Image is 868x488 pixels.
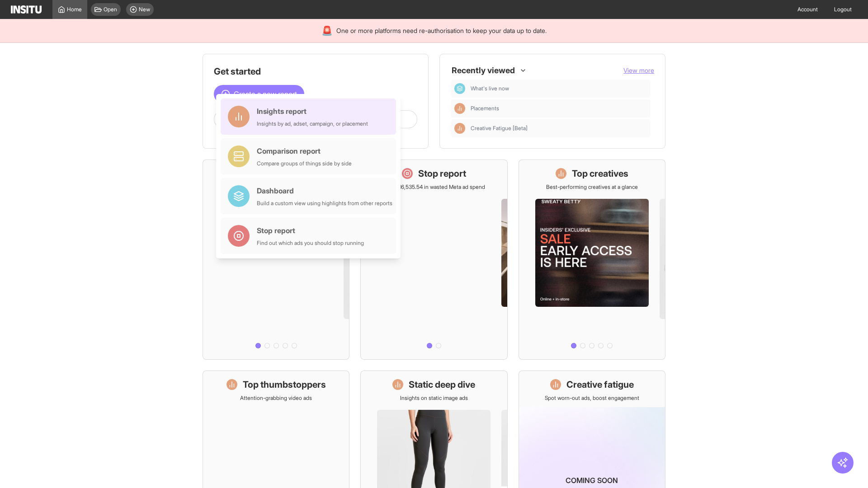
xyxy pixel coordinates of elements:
[321,24,333,37] div: 🚨
[257,200,392,207] div: Build a custom view using highlights from other reports
[623,66,654,74] span: View more
[11,5,42,14] img: Logo
[257,225,364,236] div: Stop report
[257,145,352,156] div: Comparison report
[519,160,665,360] a: Top creativesBest-performing creatives at a glance
[572,167,628,180] h1: Top creatives
[383,183,485,191] p: Save £16,535.54 in wasted Meta ad spend
[234,89,297,99] span: Create a new report
[257,185,392,196] div: Dashboard
[409,378,475,391] h1: Static deep dive
[240,394,312,402] p: Attention-grabbing video ads
[471,125,647,132] span: Creative Fatigue [Beta]
[454,103,465,114] div: Insights
[360,160,507,360] a: Stop reportSave £16,535.54 in wasted Meta ad spend
[471,105,499,112] span: Placements
[454,83,465,94] div: Dashboard
[257,160,352,167] div: Compare groups of things side by side
[203,160,349,360] a: What's live nowSee all active ads instantly
[623,66,654,75] button: View more
[67,6,82,13] span: Home
[400,394,468,402] p: Insights on static image ads
[139,6,150,13] span: New
[418,167,466,180] h1: Stop report
[471,85,509,92] span: What's live now
[257,120,368,127] div: Insights by ad, adset, campaign, or placement
[336,26,547,35] span: One or more platforms need re-authorisation to keep your data up to date.
[471,125,528,132] span: Creative Fatigue [Beta]
[214,85,304,103] button: Create a new report
[471,85,647,92] span: What's live now
[454,123,465,134] div: Insights
[257,106,368,117] div: Insights report
[214,65,417,78] h1: Get started
[471,105,647,112] span: Placements
[257,239,364,247] div: Find out which ads you should stop running
[243,378,326,391] h1: Top thumbstoppers
[104,6,117,13] span: Open
[546,183,638,191] p: Best-performing creatives at a glance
